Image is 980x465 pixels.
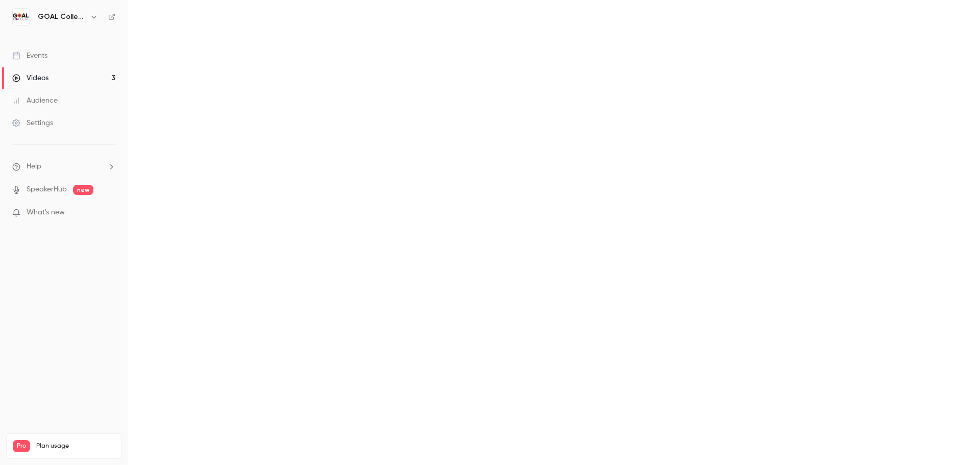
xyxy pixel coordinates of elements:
[27,207,65,218] span: What's new
[36,442,115,450] span: Plan usage
[12,51,47,61] div: Events
[73,185,93,195] span: new
[27,161,41,172] span: Help
[38,12,86,22] h6: GOAL College
[27,184,67,195] a: SpeakerHub
[13,9,29,25] img: GOAL College
[12,161,115,172] li: help-dropdown-opener
[12,73,48,83] div: Videos
[103,208,115,217] iframe: Noticeable Trigger
[13,440,30,452] span: Pro
[12,118,53,128] div: Settings
[12,95,58,106] div: Audience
